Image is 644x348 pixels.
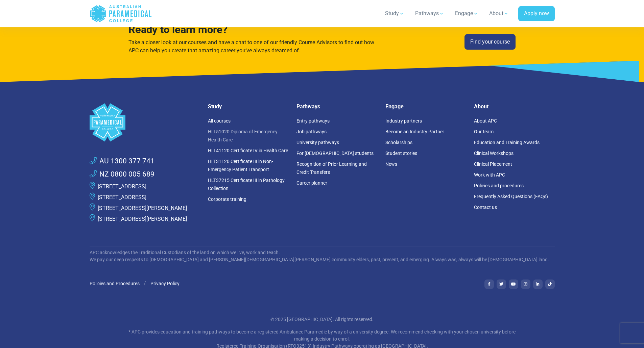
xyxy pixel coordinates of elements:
[90,281,140,286] a: Policies and Procedures
[90,169,154,180] a: NZ 0800 005 689
[296,118,330,124] a: Entry pathways
[381,4,408,23] a: Study
[208,148,288,153] a: HLT41120 Certificate IV in Health Care
[296,151,374,156] a: For [DEMOGRAPHIC_DATA] students
[474,161,512,167] a: Clinical Placement
[385,140,412,145] a: Scholarships
[296,129,327,134] a: Job pathways
[385,103,466,110] h5: Engage
[474,172,505,178] a: Work with APC
[474,183,524,188] a: Policies and procedures
[208,118,231,124] a: All courses
[128,38,384,55] p: Take a closer look at our courses and have a chat to one of our friendly Course Advisors to find ...
[451,4,482,23] a: Engage
[150,281,180,286] a: Privacy Policy
[464,34,516,50] a: Find your course
[474,151,514,156] a: Clinical Workshops
[208,129,278,142] a: HLT51020 Diploma of Emergency Health Care
[474,103,555,110] h5: About
[385,118,422,124] a: Industry partners
[474,194,548,199] a: Frequently Asked Questions (FAQs)
[208,196,246,202] a: Corporate training
[296,103,377,110] h5: Pathways
[98,183,146,190] a: [STREET_ADDRESS]
[485,4,513,23] a: About
[98,216,187,222] a: [STREET_ADDRESS][PERSON_NAME]
[385,161,397,167] a: News
[98,194,146,200] a: [STREET_ADDRESS]
[124,316,520,323] p: © 2025 [GEOGRAPHIC_DATA]. All rights reserved.
[98,205,187,211] a: [STREET_ADDRESS][PERSON_NAME]
[208,159,273,172] a: HLT31120 Certificate III in Non-Emergency Patient Transport
[474,205,497,210] a: Contact us
[296,180,327,186] a: Career planner
[208,103,289,110] h5: Study
[90,3,152,25] a: Australian Paramedical College
[411,4,448,23] a: Pathways
[90,249,555,263] p: APC acknowledges the Traditional Custodians of the land on which we live, work and teach. We pay ...
[474,140,540,145] a: Education and Training Awards
[385,129,444,134] a: Become an Industry Partner
[296,161,367,175] a: Recognition of Prior Learning and Credit Transfers
[90,156,154,167] a: AU 1300 377 741
[518,6,555,22] a: Apply now
[474,118,497,124] a: About APC
[128,24,384,36] h3: Ready to learn more?
[90,103,200,141] a: Space
[208,178,285,191] a: HLT37215 Certificate III in Pathology Collection
[296,140,339,145] a: University pathways
[474,129,494,134] a: Our team
[385,151,417,156] a: Student stories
